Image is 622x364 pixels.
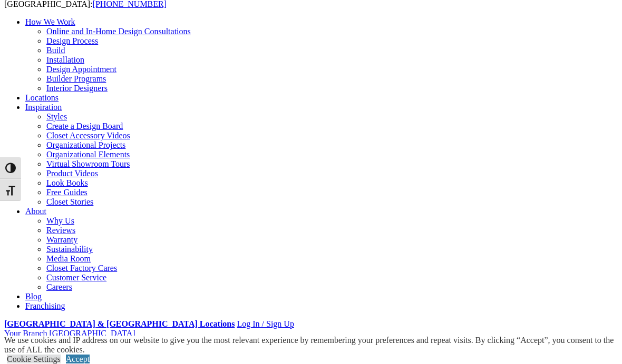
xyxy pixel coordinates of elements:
[7,355,61,363] a: Cookie Settings
[25,93,59,102] a: Locations
[25,292,42,301] a: Blog
[4,336,622,355] div: We use cookies and IP address on our website to give you the most relevant experience by remember...
[49,329,135,338] span: [GEOGRAPHIC_DATA]
[46,169,98,178] a: Product Videos
[46,74,106,83] a: Builder Programs
[4,319,235,328] a: [GEOGRAPHIC_DATA] & [GEOGRAPHIC_DATA] Locations
[25,301,65,310] a: Franchising
[46,46,65,55] a: Build
[4,329,47,338] span: Your Branch
[25,207,46,216] a: About
[46,27,191,36] a: Online and In-Home Design Consultations
[46,150,130,159] a: Organizational Elements
[46,216,74,225] a: Why Us
[46,36,98,45] a: Design Process
[46,273,106,282] a: Customer Service
[46,65,116,74] a: Design Appointment
[46,140,125,149] a: Organizational Projects
[46,131,130,140] a: Closet Accessory Videos
[46,226,75,235] a: Reviews
[46,122,123,130] a: Create a Design Board
[46,159,130,168] a: Virtual Showroom Tours
[46,178,88,187] a: Look Books
[46,84,108,93] a: Interior Designers
[46,112,67,121] a: Styles
[46,245,93,254] a: Sustainability
[46,197,93,206] a: Closet Stories
[4,329,135,338] a: Your Branch [GEOGRAPHIC_DATA]
[66,355,90,363] a: Accept
[46,282,72,291] a: Careers
[46,254,91,263] a: Media Room
[25,17,75,26] a: How We Work
[46,55,84,64] a: Installation
[25,103,62,112] a: Inspiration
[46,264,117,272] a: Closet Factory Cares
[237,319,294,328] a: Log In / Sign Up
[46,235,77,244] a: Warranty
[46,188,88,197] a: Free Guides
